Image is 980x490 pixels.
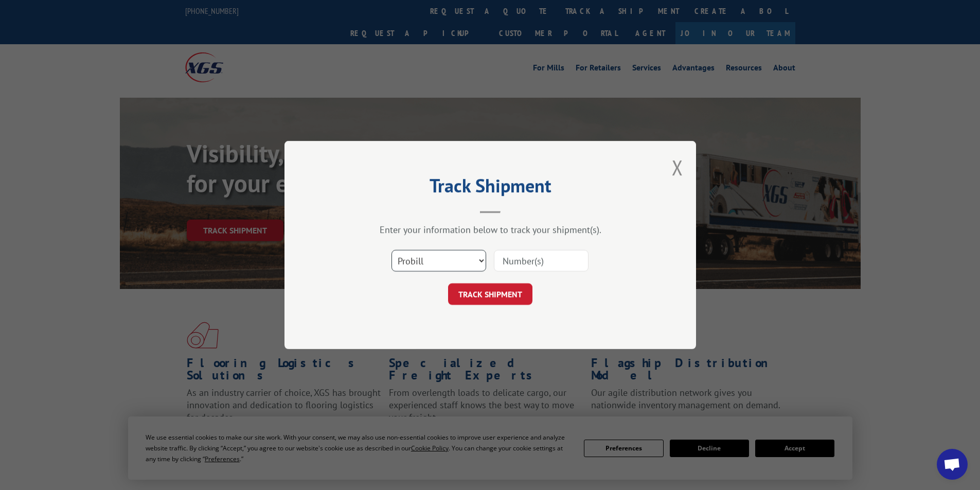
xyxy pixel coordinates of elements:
button: TRACK SHIPMENT [448,283,532,305]
button: Close modal [672,154,683,181]
h2: Track Shipment [336,178,645,198]
div: Open chat [937,449,968,480]
div: Enter your information below to track your shipment(s). [336,224,645,235]
input: Number(s) [494,250,589,271]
